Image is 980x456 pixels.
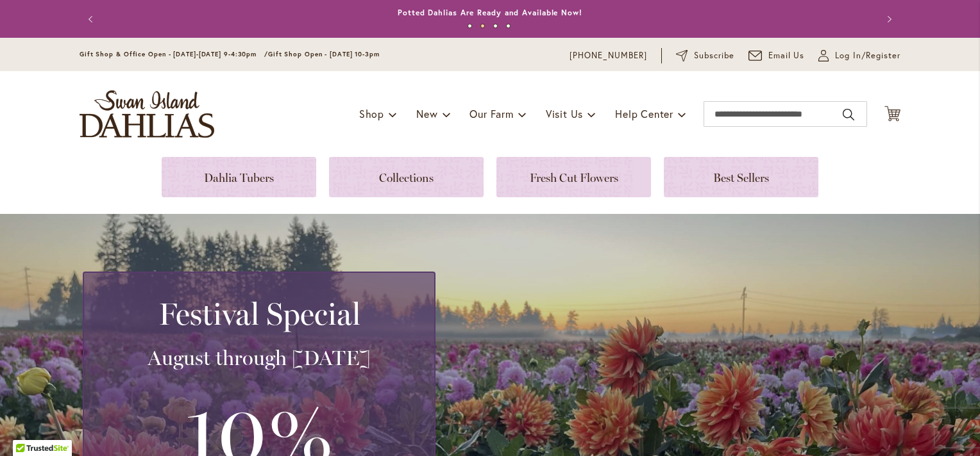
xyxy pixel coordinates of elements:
[676,49,734,62] a: Subscribe
[99,345,419,371] h3: August through [DATE]
[748,49,805,62] a: Email Us
[480,24,485,28] button: 2 of 4
[359,107,384,120] span: Shop
[99,296,419,332] h2: Festival Special
[506,24,511,28] button: 4 of 4
[694,49,734,62] span: Subscribe
[875,6,900,32] button: Next
[818,49,900,62] a: Log In/Register
[768,49,805,62] span: Email Us
[416,107,437,120] span: New
[835,49,900,62] span: Log In/Register
[398,8,582,17] a: Potted Dahlias Are Ready and Available Now!
[80,50,268,58] span: Gift Shop & Office Open - [DATE]-[DATE] 9-4:30pm /
[268,50,380,58] span: Gift Shop Open - [DATE] 10-3pm
[615,107,673,120] span: Help Center
[546,107,583,120] span: Visit Us
[468,24,472,28] button: 1 of 4
[80,90,214,138] a: store logo
[469,107,513,120] span: Our Farm
[80,6,105,32] button: Previous
[570,49,647,62] a: [PHONE_NUMBER]
[493,24,498,28] button: 3 of 4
